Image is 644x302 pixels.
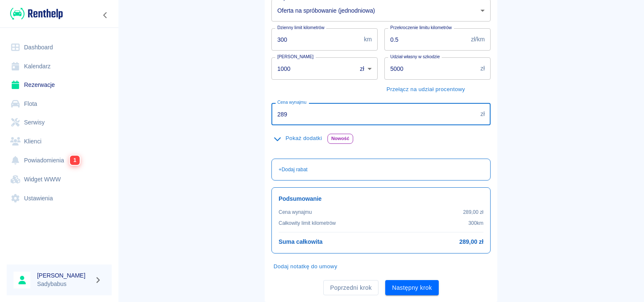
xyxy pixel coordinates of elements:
[279,194,483,203] h6: Podsumowanie
[463,208,483,216] p: 289,00 zł
[271,132,324,145] button: Pokaż dodatki
[70,156,80,165] span: 1
[7,113,112,132] a: Serwisy
[7,38,112,57] a: Dashboard
[279,208,312,216] p: Cena wynajmu
[364,35,372,44] p: km
[277,24,325,31] label: Dzienny limit kilometrów
[271,260,339,273] button: Dodaj notatkę do umowy
[279,166,308,173] p: + Dodaj rabat
[390,24,452,31] label: Przekroczenie limitu kilometrów
[279,237,322,246] h6: Suma całkowita
[354,57,378,80] div: zł
[7,75,112,94] a: Rezerwacje
[7,151,112,170] a: Powiadomienia1
[277,99,306,105] label: Cena wynajmu
[277,54,314,60] label: [PERSON_NAME]
[7,7,63,21] a: Renthelp logo
[471,35,485,44] p: zł/km
[7,132,112,151] a: Klienci
[10,7,63,21] img: Renthelp logo
[323,280,378,296] button: Poprzedni krok
[385,280,439,296] button: Następny krok
[7,57,112,76] a: Kalendarz
[480,64,485,73] p: zł
[99,10,112,21] button: Zwiń nawigację
[328,134,353,143] span: Nowość
[459,237,483,246] h6: 289,00 zł
[390,54,440,60] label: Udział własny w szkodzie
[480,110,485,119] p: zł
[37,271,91,280] h6: [PERSON_NAME]
[37,280,91,289] p: Sadybabus
[384,83,467,96] button: Przełącz na udział procentowy
[468,219,483,227] p: 300 km
[7,94,112,113] a: Flota
[279,219,336,227] p: Całkowity limit kilometrów
[7,189,112,208] a: Ustawienia
[7,170,112,189] a: Widget WWW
